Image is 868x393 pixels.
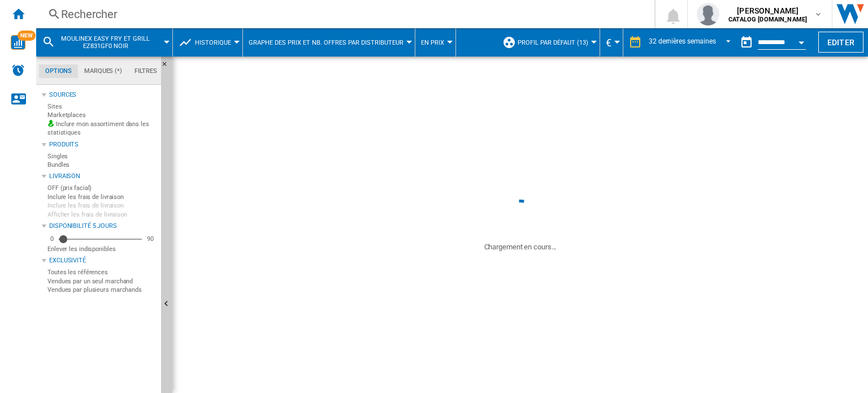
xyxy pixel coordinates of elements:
b: CATALOG [DOMAIN_NAME] [728,16,807,23]
span: NEW [18,31,36,41]
img: alerts-logo.svg [11,63,25,77]
img: wise-card.svg [11,35,25,50]
img: profile.jpg [697,3,719,25]
span: [PERSON_NAME] [728,5,807,16]
div: Rechercher [61,6,625,22]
